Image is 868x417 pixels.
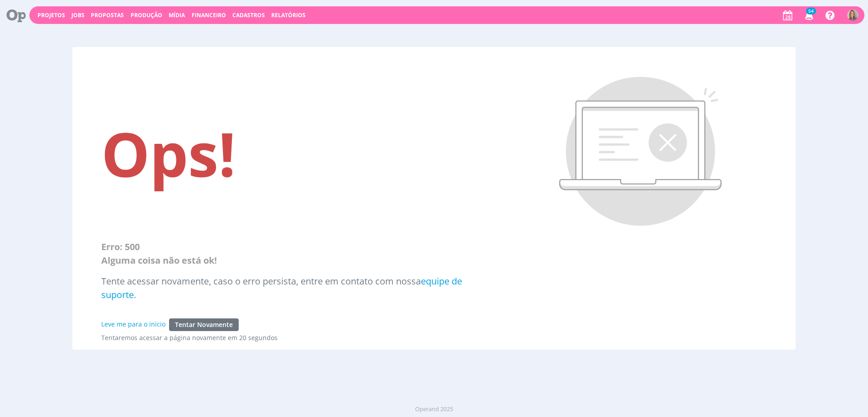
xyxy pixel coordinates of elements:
a: Produção [131,11,162,19]
img: A [847,9,859,21]
button: Projetos [35,12,68,19]
button: A [847,7,859,23]
button: Tentar Novamente [169,318,239,331]
a: Mídia [169,11,185,19]
a: Leve me para o início [101,320,165,328]
div: Tente acessar novamente, caso o erro persista, entre em contato com nossa [101,267,489,302]
button: Produção [128,12,165,19]
span: 54 [806,8,816,14]
button: Mídia [166,12,188,19]
a: Relatórios [271,11,306,19]
button: 54 [799,7,818,24]
a: Jobs [71,11,85,19]
div: Tentaremos acessar a página novamente em 20 segundos [101,333,489,342]
span: Propostas [91,11,124,19]
a: Projetos [38,11,65,19]
button: Relatórios [269,12,308,19]
button: Jobs [69,12,87,19]
button: Propostas [88,12,127,19]
img: Erro: 500 [558,76,723,227]
button: Cadastros [230,12,268,19]
h1: Ops! [101,117,489,190]
span: Cadastros [232,11,265,19]
a: Financeiro [192,11,226,19]
span: Erro: 500 Alguma coisa não está ok! [101,241,217,266]
button: Financeiro [189,12,229,19]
